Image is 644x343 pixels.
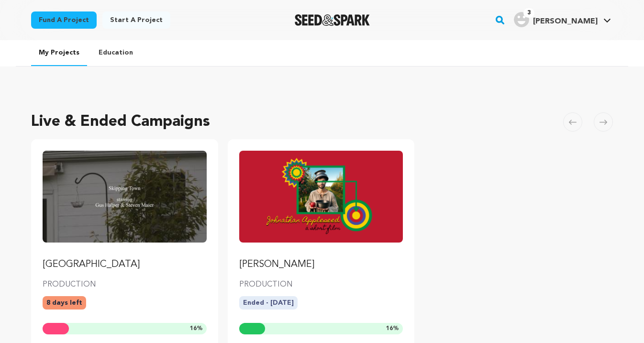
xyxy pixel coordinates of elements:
p: 8 days left [43,296,86,310]
span: % [190,325,203,332]
a: My Projects [31,40,87,66]
img: user.png [514,12,529,27]
a: Seed&Spark Homepage [295,14,370,26]
span: 16 [386,326,393,332]
span: [PERSON_NAME] [533,18,598,25]
span: 3 [523,8,534,18]
a: Fund a project [31,11,97,29]
a: Fund Johnathan Appleseed [239,151,403,271]
h2: Live & Ended Campaigns [31,111,210,133]
a: Education [91,40,141,65]
p: PRODUCTION [239,279,403,290]
span: % [386,325,399,332]
span: Adam L.'s Profile [512,10,613,30]
img: Seed&Spark Logo Dark Mode [295,14,370,26]
a: Adam L.'s Profile [512,10,613,27]
p: PRODUCTION [43,279,207,290]
p: [GEOGRAPHIC_DATA] [43,258,207,271]
p: Ended - [DATE] [239,296,298,310]
a: Start a project [102,11,170,29]
span: 16 [190,326,197,332]
div: Adam L.'s Profile [514,12,598,27]
a: Fund Skipping Town [43,151,207,271]
p: [PERSON_NAME] [239,258,403,271]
